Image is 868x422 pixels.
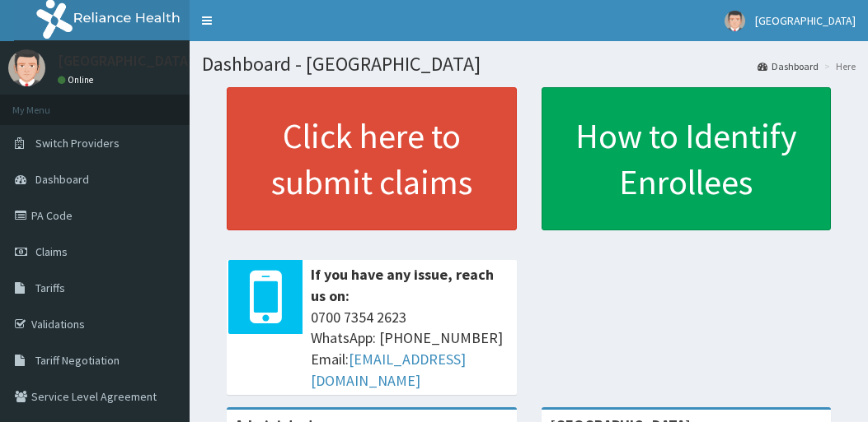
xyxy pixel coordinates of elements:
p: [GEOGRAPHIC_DATA] [58,53,194,68]
b: If you have any issue, reach us on: [311,265,494,305]
span: Tariffs [35,281,65,295]
h1: Dashboard - [GEOGRAPHIC_DATA] [202,53,856,75]
span: [GEOGRAPHIC_DATA] [755,13,856,28]
span: 0700 7354 2623 WhatsApp: [PHONE_NUMBER] Email: [311,307,509,392]
span: Switch Providers [35,136,120,151]
span: Claims [35,244,68,259]
span: Dashboard [35,172,89,187]
li: Here [820,59,856,73]
a: Dashboard [758,59,819,73]
img: User Image [8,49,45,86]
span: Tariff Negotiation [35,353,120,368]
a: Online [58,74,97,86]
a: [EMAIL_ADDRESS][DOMAIN_NAME] [311,350,466,390]
img: User Image [725,11,745,31]
a: How to Identify Enrollees [542,87,832,230]
a: Click here to submit claims [227,87,517,230]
